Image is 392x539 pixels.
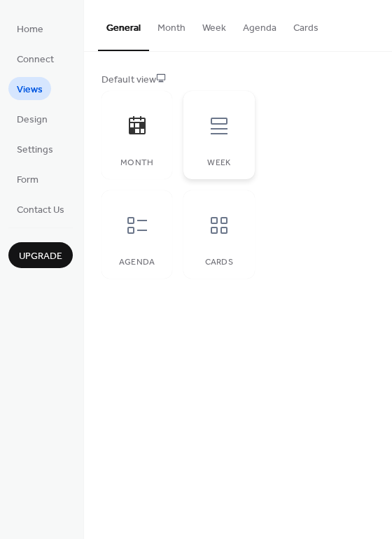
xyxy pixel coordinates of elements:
div: Month [115,158,158,168]
span: Form [17,173,38,188]
span: Settings [17,143,53,157]
a: Settings [8,137,62,160]
span: Contact Us [17,203,64,218]
div: Cards [197,258,240,267]
a: Connect [8,47,62,70]
div: Week [197,158,240,168]
div: Agenda [115,258,158,267]
a: Views [8,77,51,100]
span: Design [17,113,48,127]
button: Upgrade [8,242,73,268]
span: Upgrade [19,249,62,264]
span: Home [17,22,43,37]
div: Default view [101,73,372,87]
span: Views [17,83,43,97]
span: Connect [17,52,54,67]
a: Form [8,167,47,190]
a: Contact Us [8,197,73,220]
a: Home [8,17,52,40]
a: Design [8,107,56,130]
